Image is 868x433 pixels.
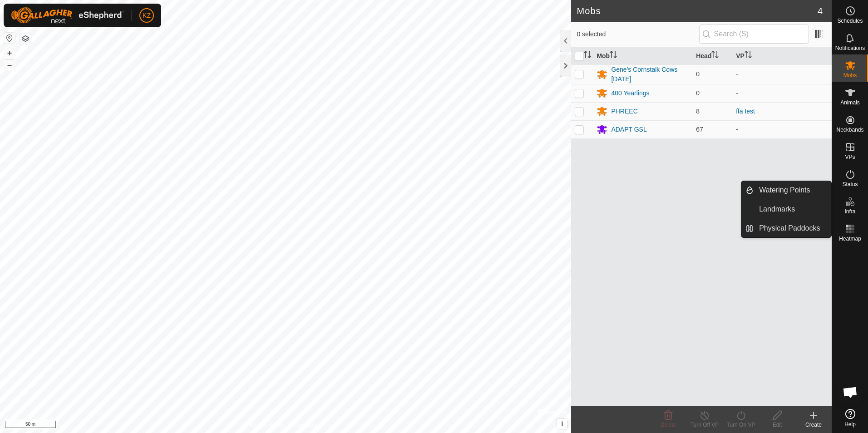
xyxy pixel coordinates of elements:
span: i [561,420,563,428]
button: i [557,419,567,429]
button: – [4,59,15,70]
span: Heatmap [839,236,861,241]
button: + [4,48,15,59]
span: Watering Points [759,185,810,196]
div: 400 Yearlings [611,89,649,98]
li: Physical Paddocks [741,219,831,237]
span: Physical Paddocks [759,223,820,234]
h2: Mobs [577,5,817,16]
div: PHREEC [611,107,637,116]
a: Physical Paddocks [754,219,831,237]
a: ffa test [736,108,755,115]
li: Watering Points [741,181,831,199]
th: Head [692,47,732,65]
div: Open chat [837,379,864,406]
span: 8 [696,108,700,115]
div: Create [795,421,832,429]
td: - [732,120,832,138]
span: Animals [840,100,860,105]
div: Turn On VP [723,421,759,429]
td: - [732,84,832,102]
div: ADAPT GSL [611,125,646,134]
span: Help [844,422,856,427]
p-sorticon: Activate to sort [745,52,752,59]
span: 4 [818,4,823,18]
span: 0 selected [577,30,699,39]
a: Landmarks [754,200,831,218]
li: Landmarks [741,200,831,218]
a: Help [832,405,868,431]
th: VP [732,47,832,65]
p-sorticon: Activate to sort [584,52,591,59]
span: Schedules [837,18,863,24]
span: KZ [143,11,151,20]
span: 0 [696,89,700,97]
a: Privacy Policy [250,421,284,429]
span: Notifications [835,45,865,51]
span: Status [842,182,858,187]
button: Map Layers [20,33,31,44]
p-sorticon: Activate to sort [610,52,617,59]
td: - [732,64,832,84]
span: Infra [844,209,855,214]
span: Landmarks [759,204,795,215]
span: 0 [696,70,700,78]
div: Turn Off VP [686,421,723,429]
span: VPs [845,154,855,160]
p-sorticon: Activate to sort [711,52,719,59]
span: Delete [661,422,676,428]
span: Neckbands [836,127,863,133]
span: 67 [696,126,703,133]
input: Search (S) [699,25,809,44]
div: Gene's Cornstalk Cows [DATE] [611,65,689,84]
a: Contact Us [295,421,321,429]
th: Mob [593,47,692,65]
button: Reset Map [4,33,15,44]
span: Mobs [843,73,857,78]
img: Gallagher Logo [11,7,124,24]
a: Watering Points [754,181,831,199]
div: Edit [759,421,795,429]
